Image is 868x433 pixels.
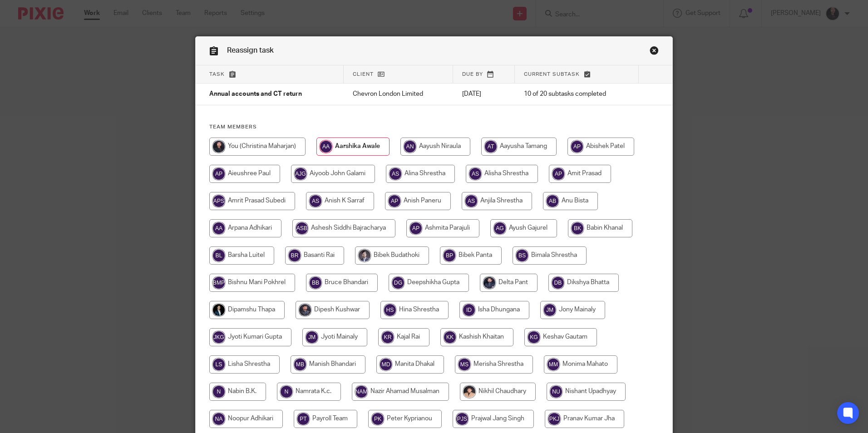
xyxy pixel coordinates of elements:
td: 10 of 20 subtasks completed [515,84,639,105]
span: Current subtask [524,72,580,77]
span: Client [353,72,374,77]
p: Chevron London Limited [353,89,444,98]
p: [DATE] [462,89,506,98]
span: Annual accounts and CT return [209,91,302,98]
a: Close this dialog window [650,46,659,58]
span: Task [209,72,225,77]
h4: Team members [209,123,659,131]
span: Due by [462,72,483,77]
span: Reassign task [227,47,274,54]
